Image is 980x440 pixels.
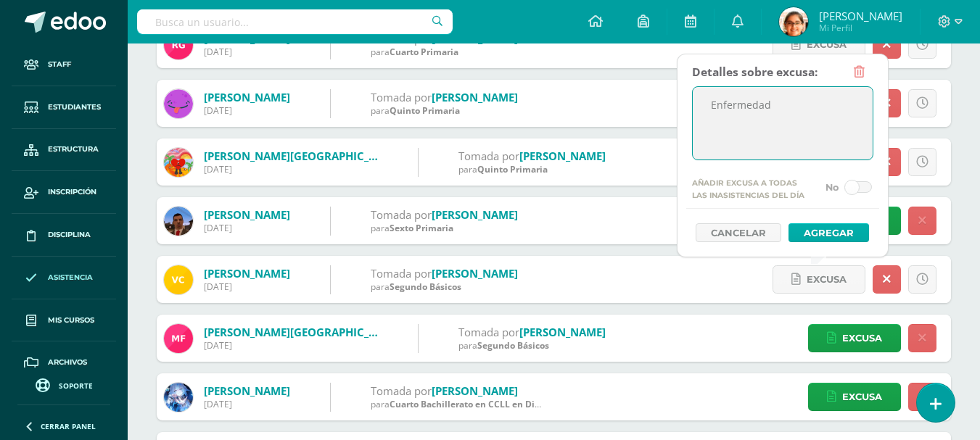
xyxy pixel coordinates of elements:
span: Cuarto Primaria [390,46,458,58]
div: para [458,339,606,352]
span: Tomada por [371,207,432,222]
img: 83dcd1ae463a5068b4a108754592b4a9.png [779,7,808,36]
span: Estudiantes [48,101,101,113]
span: Sexto Primaria [390,222,453,234]
img: 0283b6aaca01636b2d1b8cbe1be463a0.png [164,383,193,412]
span: Cuarto Bachillerato en CCLL en Diseño Grafico [390,398,588,410]
span: Mi Perfil [819,22,902,34]
div: [DATE] [204,46,290,58]
span: Tomada por [371,383,432,398]
a: Disciplina [12,214,116,257]
img: 6b3ca9e1035104d1e59d4f18cd7e515b.png [164,265,193,294]
span: Tomada por [458,325,519,339]
a: Asistencia [12,257,116,299]
a: [PERSON_NAME][GEOGRAPHIC_DATA] [204,325,401,339]
span: Excusa [807,266,847,293]
span: Tomada por [371,266,432,281]
a: [PERSON_NAME] [519,325,606,339]
span: Tomada por [371,90,432,104]
span: Estructura [48,144,99,155]
button: Agregar [788,223,869,242]
a: [PERSON_NAME] [432,266,518,281]
span: [PERSON_NAME] [819,9,902,23]
div: [DATE] [204,163,378,175]
a: [PERSON_NAME] [204,383,290,398]
span: Staff [48,59,71,70]
span: Segundo Básicos [390,281,461,293]
div: para [371,46,518,58]
div: para [371,222,518,234]
a: Estructura [12,129,116,172]
div: [DATE] [204,104,290,117]
a: Staff [12,43,116,86]
a: Excusa [808,324,901,352]
img: c2083797cb0d225606a9e0e50a0adea7.png [164,148,193,177]
a: [PERSON_NAME] [204,207,290,222]
a: Soporte [17,375,110,394]
div: [DATE] [204,398,290,410]
span: Quinto Primaria [390,104,460,117]
div: [DATE] [204,281,290,293]
a: [PERSON_NAME] [204,90,290,104]
div: para [371,281,518,293]
span: Mis cursos [48,315,94,326]
a: Cancelar [696,223,781,242]
span: Tomada por [458,149,519,163]
img: 0bcb268d7161512c6ec58f1be5025919.png [164,30,193,59]
input: Busca un usuario... [137,9,453,34]
a: [PERSON_NAME] [432,383,518,398]
span: Archivos [48,357,87,368]
img: 804928300b64022336ada17dcc5cf55e.png [164,207,193,236]
span: Inscripción [48,186,96,198]
span: Cerrar panel [41,421,96,431]
a: [PERSON_NAME] [432,90,518,104]
span: Excusa [842,325,882,352]
a: [PERSON_NAME][GEOGRAPHIC_DATA] [204,149,401,163]
a: Mis cursos [12,299,116,342]
div: para [371,104,518,117]
span: Excusa [807,31,847,58]
a: [PERSON_NAME] [519,149,606,163]
span: Segundo Básicos [477,339,549,352]
span: Disciplina [48,229,91,241]
a: Estudiantes [12,86,116,129]
a: Excusa [808,383,901,411]
img: a78b38625bedbbcb47a28a50eb06505a.png [164,89,193,118]
div: [DATE] [204,222,290,234]
div: para [371,398,545,410]
div: [DATE] [204,339,378,352]
span: Asistencia [48,272,93,283]
a: Excusa [773,265,865,294]
a: Inscripción [12,171,116,214]
span: Quinto Primaria [477,163,548,175]
div: para [458,163,606,175]
span: Excusa [842,383,882,410]
a: [PERSON_NAME] [432,207,518,222]
a: Archivos [12,341,116,384]
img: aec082439ed9a4394042415bc8b88cc8.png [164,324,193,353]
a: [PERSON_NAME] [204,266,290,281]
label: Añadir excusa a todas las inasistencias del día [686,178,815,202]
span: Soporte [59,381,93,391]
div: Detalles sobre excusa: [692,58,818,86]
a: Excusa [773,30,865,59]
